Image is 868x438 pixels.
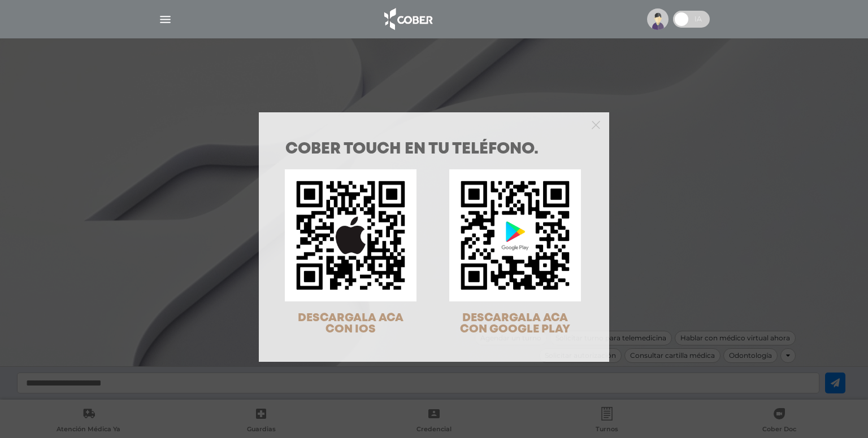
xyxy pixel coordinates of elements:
span: DESCARGALA ACA CON GOOGLE PLAY [460,313,570,335]
span: DESCARGALA ACA CON IOS [298,313,403,335]
img: qr-code [449,169,581,301]
h1: COBER TOUCH en tu teléfono. [285,142,583,157]
button: Close [592,119,600,129]
img: qr-code [285,169,416,301]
